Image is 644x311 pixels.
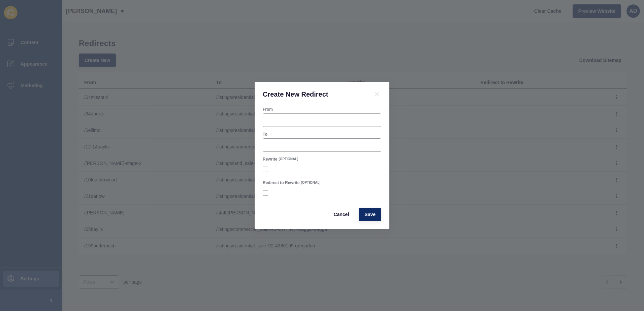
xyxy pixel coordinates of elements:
label: To [263,132,267,137]
span: (OPTIONAL) [279,157,298,162]
span: Save [364,211,376,218]
button: Save [359,208,381,221]
label: Rewrite [263,157,277,162]
span: (OPTIONAL) [301,180,320,185]
h1: Create New Redirect [263,90,364,99]
button: Cancel [328,208,355,221]
label: Redirect to Rewrite [263,180,299,185]
span: Cancel [333,211,349,218]
label: From [263,107,273,112]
